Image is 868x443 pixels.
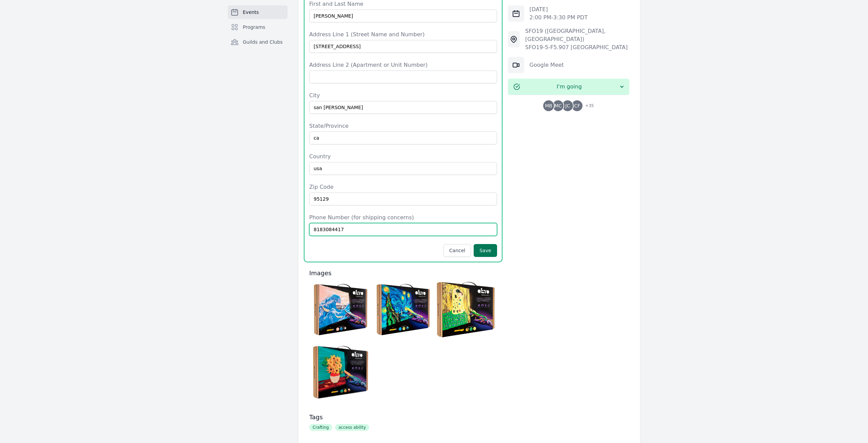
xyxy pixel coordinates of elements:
span: access ability [335,424,369,431]
label: Address Line 1 (Street Name and Number) [309,31,497,39]
a: Events [228,5,288,19]
a: Programs [228,20,288,34]
span: MC [554,103,562,108]
span: MB [545,103,552,108]
img: 33804-1070-1-4ww.jpg [311,343,370,402]
p: [DATE] [530,5,588,14]
span: I'm going [520,83,618,91]
label: Country [309,153,497,161]
button: Cancel [443,244,471,257]
label: Address Line 2 (Apartment or Unit Number) [309,61,497,69]
img: gOKT10006.jpg [436,280,495,339]
button: I'm going [508,79,629,95]
span: Programs [243,24,265,31]
span: Events [243,9,259,16]
nav: Sidebar [228,5,288,60]
span: + 35 [581,102,594,111]
label: State/Province [309,122,497,130]
label: Zip Code [309,183,497,191]
label: Phone Number (for shipping concerns) [309,214,497,222]
img: 81mQHuKOr2L.jpg [374,280,433,339]
h3: Images [309,269,497,277]
img: 81sKqrW26UL.jpg [311,280,370,339]
p: 2:00 PM - 3:30 PM PDT [530,14,588,22]
span: CF [574,103,580,108]
span: Guilds and Clubs [243,39,283,45]
div: SFO19 ([GEOGRAPHIC_DATA], [GEOGRAPHIC_DATA]) [525,27,629,43]
span: JC [565,103,570,108]
h3: Tags [309,413,497,421]
div: SFO19-5-F5.907 [GEOGRAPHIC_DATA] [525,43,629,52]
a: Google Meet [530,62,564,68]
button: Save [474,244,497,257]
label: City [309,92,497,100]
span: Crafting [309,424,332,431]
a: Guilds and Clubs [228,35,288,49]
